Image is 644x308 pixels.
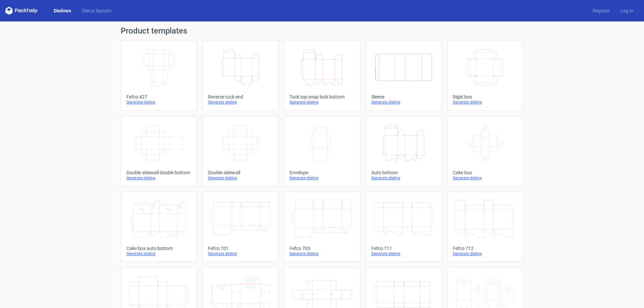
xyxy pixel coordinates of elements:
[453,170,518,175] div: Cake box
[284,116,360,186] a: EnvelopeGenerate dieline
[208,251,273,256] div: Generate dieline
[447,116,523,186] a: Cake boxGenerate dieline
[453,175,518,181] div: Generate dieline
[121,40,197,111] a: Fefco 427Generate dieline
[121,27,523,35] h1: Product templates
[284,192,360,262] a: Fefco 703Generate dieline
[371,246,436,251] div: Fefco 711
[289,170,354,175] div: Envelope
[587,7,615,14] a: Register
[202,40,278,111] a: Reverse tuck endGenerate dieline
[371,94,436,100] div: Sleeve
[447,192,523,262] a: Fefco 712Generate dieline
[366,40,442,111] a: SleeveGenerate dieline
[202,192,278,262] a: Fefco 701Generate dieline
[208,100,273,105] div: Generate dieline
[371,170,436,175] div: Auto bottom
[126,94,191,100] div: Fefco 427
[126,170,191,175] div: Double sidewall double bottom
[48,7,76,14] a: Dielines
[202,116,278,186] a: Double sidewallGenerate dieline
[126,100,191,105] div: Generate dieline
[208,94,273,100] div: Reverse tuck end
[284,40,360,111] a: Tuck top snap lock bottomGenerate dieline
[371,175,436,181] div: Generate dieline
[208,170,273,175] div: Double sidewall
[453,246,518,251] div: Fefco 712
[371,100,436,105] div: Generate dieline
[289,251,354,256] div: Generate dieline
[126,251,191,256] div: Generate dieline
[453,100,518,105] div: Generate dieline
[208,246,273,251] div: Fefco 701
[453,251,518,256] div: Generate dieline
[366,116,442,186] a: Auto bottomGenerate dieline
[289,94,354,100] div: Tuck top snap lock bottom
[366,192,442,262] a: Fefco 711Generate dieline
[76,7,117,14] a: Diecut layouts
[447,40,523,111] a: Rigid boxGenerate dieline
[289,175,354,181] div: Generate dieline
[371,251,436,256] div: Generate dieline
[121,116,197,186] a: Double sidewall double bottomGenerate dieline
[289,246,354,251] div: Fefco 703
[615,7,639,14] a: Log in
[126,246,191,251] div: Cake box auto bottom
[453,94,518,100] div: Rigid box
[289,100,354,105] div: Generate dieline
[126,175,191,181] div: Generate dieline
[121,192,197,262] a: Cake box auto bottomGenerate dieline
[208,175,273,181] div: Generate dieline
